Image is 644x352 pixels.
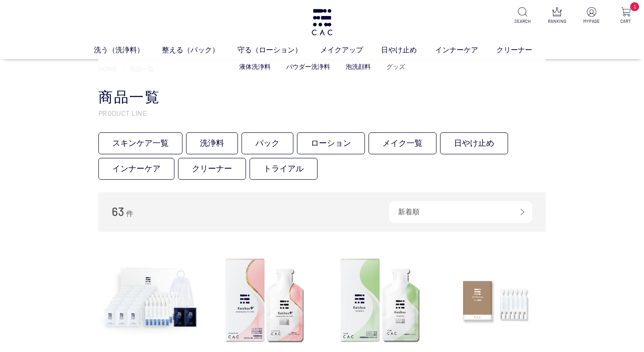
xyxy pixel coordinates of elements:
[615,18,637,25] p: CART
[186,132,238,154] a: 洗浄料
[435,44,496,55] a: インナーケア
[580,7,602,25] a: MYPAGE
[615,7,637,25] a: 1 CART
[237,44,320,55] a: 守る（ローション）
[329,250,431,352] img: ＣＡＣかいちょう
[386,63,405,70] a: グッズ
[250,158,318,180] a: トライアル
[241,132,293,154] a: パック
[98,158,174,180] a: インナーケア
[214,250,316,352] img: ＣＡＣかいちょう ビューティープラス
[444,250,546,352] img: ＣＡＣジェル美容液 お試しサイズ（１袋）
[496,44,551,55] a: クリーナー
[239,63,271,70] a: 液体洗浄料
[346,63,371,70] a: 泡洗顔料
[98,88,546,107] h1: 商品一覧
[369,132,436,154] a: メイク一覧
[546,7,568,25] a: RANKING
[98,108,546,118] p: PRODUCT LINE
[98,250,200,352] img: ＣＡＣトライアルセット
[389,201,532,223] div: 新着順
[440,132,508,154] a: 日やけ止め
[320,44,381,55] a: メイクアップ
[381,44,435,55] a: 日やけ止め
[512,18,534,25] p: SEARCH
[630,2,639,11] span: 1
[162,44,237,55] a: 整える（パック）
[546,18,568,25] p: RANKING
[297,132,365,154] a: ローション
[112,204,124,218] span: 63
[512,7,534,25] a: SEARCH
[310,9,334,35] img: logo
[178,158,246,180] a: クリーナー
[286,63,330,70] a: パウダー洗浄料
[98,132,182,154] a: スキンケア一覧
[126,210,133,217] span: 件
[580,18,602,25] p: MYPAGE
[94,44,162,55] a: 洗う（洗浄料）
